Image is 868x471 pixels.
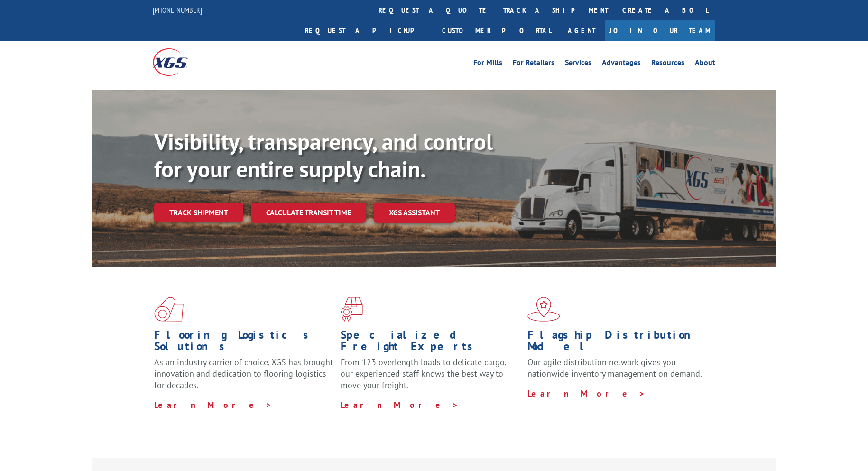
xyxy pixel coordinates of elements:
img: xgs-icon-flagship-distribution-model-red [527,297,560,322]
h1: Flooring Logistics Solutions [154,329,333,357]
h1: Flagship Distribution Model [527,329,707,357]
a: Learn More > [154,399,272,410]
a: For Mills [473,59,502,69]
h1: Specialized Freight Experts [341,329,520,357]
a: Request a pickup [298,20,435,41]
p: From 123 overlength loads to delicate cargo, our experienced staff knows the best way to move you... [341,357,520,399]
a: About [695,59,715,69]
a: Advantages [602,59,641,69]
span: Our agile distribution network gives you nationwide inventory management on demand. [527,357,702,379]
a: Services [565,59,591,69]
span: As an industry carrier of choice, XGS has brought innovation and dedication to flooring logistics... [154,357,333,390]
a: Track shipment [154,203,243,222]
a: For Retailers [513,59,554,69]
a: Agent [558,20,605,41]
a: Customer Portal [435,20,558,41]
a: Learn More > [341,399,459,410]
img: xgs-icon-total-supply-chain-intelligence-red [154,297,184,322]
img: xgs-icon-focused-on-flooring-red [341,297,363,322]
a: Resources [651,59,684,69]
a: Learn More > [527,388,646,399]
a: Join Our Team [605,20,715,41]
b: Visibility, transparency, and control for your entire supply chain. [154,127,493,184]
a: [PHONE_NUMBER] [153,5,202,15]
a: XGS ASSISTANT [374,203,455,223]
a: Calculate transit time [251,203,366,223]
